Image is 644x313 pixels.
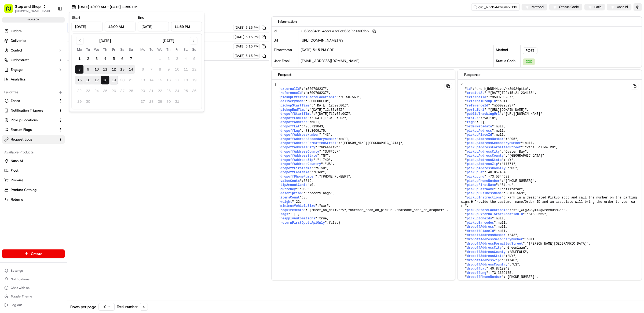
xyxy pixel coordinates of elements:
input: Date [72,22,103,31]
span: externalId [280,87,300,91]
button: 9 [84,65,92,74]
button: 16 [84,76,92,84]
button: Settings [2,267,65,274]
div: Url [272,36,298,45]
span: null [496,217,504,220]
button: 10 [92,65,101,74]
span: 1-68cc848e-4cec2a7c2e566e2203d0fb51 [301,29,376,33]
a: Product Catalog [4,187,63,192]
th: Friday [173,47,181,52]
th: Sunday [190,47,199,52]
th: Monday [75,47,84,52]
button: 6 [118,54,127,63]
span: null [496,125,504,128]
span: "STSH-569" [340,95,360,99]
span: pickupLat [467,171,484,174]
div: Status Code [494,56,521,67]
div: Favorites [2,88,65,97]
span: "[DATE]T12:30:00Z" [309,108,344,112]
span: null [496,129,504,133]
span: Method [532,5,544,9]
span: pickupAddress [467,129,492,133]
span: dropoffLng [280,129,300,133]
div: 200 [523,58,535,65]
span: "barcode_scan_on_dropoff" [396,208,445,212]
th: Tuesday [84,47,92,52]
span: pickupAddressState [467,158,502,162]
span: Path [594,5,601,9]
button: [DATE] 12:00 AM - [DATE] 11:59 PM [69,3,140,11]
span: dropoffAddressNumber [467,233,506,237]
div: Id [272,27,298,36]
span: Engage [11,67,23,72]
input: Type to search [471,3,519,11]
input: Date [138,22,169,31]
div: [DATE] [99,38,111,43]
span: "Facilitator" [498,187,523,191]
a: Returns [4,197,63,202]
span: orderMetadata [467,125,492,128]
input: Time [105,22,136,31]
button: Product Catalog [2,186,65,194]
span: pickupLastName [467,187,494,191]
th: Saturday [118,47,127,52]
button: See all [83,69,98,75]
span: pickupExternalStoreLocationId [467,212,523,216]
span: null [498,225,506,229]
span: 40.8719043 [304,125,323,128]
span: Zones [11,98,20,103]
span: Log out [11,303,22,307]
span: publicTrackingUrl [467,112,500,116]
button: Engage [2,65,65,74]
a: Orders [2,27,65,35]
span: "valid" [482,116,496,120]
span: minimumVehicleSize [280,204,315,208]
span: "295" [507,137,517,141]
button: Start new chat [91,53,98,59]
span: "grocery bags" [306,192,333,195]
div: Information [278,19,635,24]
span: User Id [617,5,628,9]
pre: { " ": , " ": , " ": , " ": , " ": , " ": , " ": , " ": , " ": , " ": , " ": , " ": , " ": , " ":... [272,80,455,228]
span: reapplyAutomations [280,217,315,220]
span: returnFirstQuoteApiOnly [280,221,325,225]
span: true [319,217,327,220]
span: dropoffAddressState [280,154,317,158]
span: [PERSON_NAME] [17,83,43,87]
span: dropoffAddress [280,120,308,124]
button: 17 [92,76,101,84]
label: End [138,15,144,20]
span: dropoffLat [280,125,300,128]
button: User Id [607,4,631,10]
span: • [45,83,46,87]
span: "43" [323,133,331,137]
span: null [498,229,506,233]
span: pickupStoreLocationId [467,208,507,212]
div: sandbox [2,17,65,23]
span: pickupAddressFormattedStreet [467,146,521,149]
a: 📗Knowledge Base [3,118,43,127]
span: dropoffLastName [280,171,309,174]
button: Returns [2,195,65,204]
button: Go to next month [190,37,197,45]
span: pickupLng [467,175,484,179]
span: -73.5344689 [488,175,509,179]
span: weight [280,200,292,204]
span: Request Logs [11,137,32,142]
a: Zones [4,98,56,103]
span: pickupStartTime [280,104,309,108]
button: 7 [127,54,135,63]
a: Promise [4,178,63,183]
span: currency [280,187,296,191]
span: "11771" [502,162,515,166]
img: Tiffany Volk [5,78,14,87]
span: "SCHEDULED" [308,100,329,103]
a: Notification Triggers [4,108,56,113]
span: "[DATE]T12:00:00Z" [315,112,350,116]
button: Fleet [2,166,65,175]
span: externalId [467,95,486,99]
th: Wednesday [156,47,164,52]
span: "car" [319,204,329,208]
span: "Park in a designated Pickup spot and call the number on the parking sign.� Provide the customer ... [461,196,639,208]
button: Notification Triggers [2,106,65,115]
